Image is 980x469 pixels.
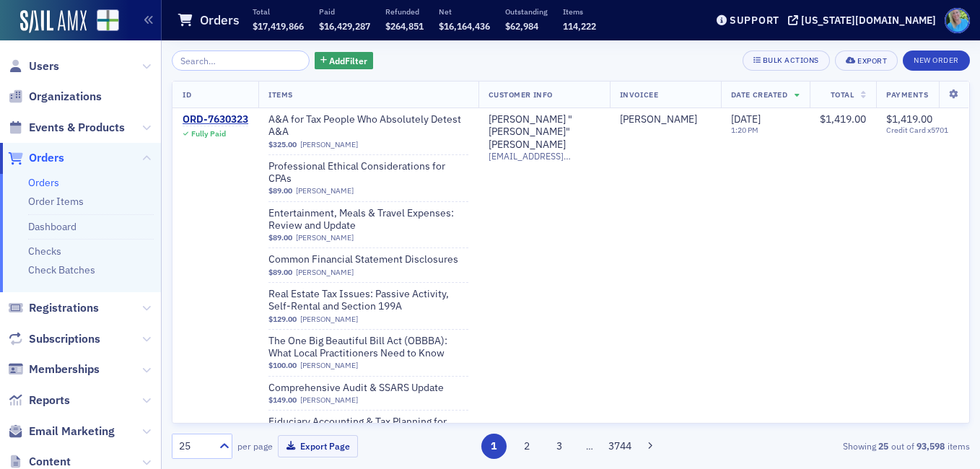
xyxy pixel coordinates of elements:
[268,315,297,324] span: $129.00
[489,89,553,100] span: Customer Info
[886,113,932,126] span: $1,419.00
[439,6,490,17] p: Net
[268,361,297,370] span: $100.00
[8,58,59,74] a: Users
[857,57,887,65] div: Export
[300,395,358,405] a: [PERSON_NAME]
[183,89,191,100] span: ID
[29,331,100,347] span: Subscriptions
[801,14,936,27] div: [US_STATE][DOMAIN_NAME]
[788,15,941,25] button: [US_STATE][DOMAIN_NAME]
[268,207,468,232] a: Entertainment, Meals & Travel Expenses: Review and Update
[329,54,367,67] span: Add Filter
[29,150,64,166] span: Orders
[8,361,100,377] a: Memberships
[28,245,61,258] a: Checks
[268,160,468,185] a: Professional Ethical Considerations for CPAs
[300,315,358,324] a: [PERSON_NAME]
[97,9,119,32] img: SailAMX
[28,220,76,233] a: Dashboard
[29,58,59,74] span: Users
[714,439,970,452] div: Showing out of items
[547,434,572,459] button: 3
[608,434,633,459] button: 3744
[20,10,87,33] img: SailAMX
[172,51,310,71] input: Search…
[296,268,354,277] a: [PERSON_NAME]
[620,113,697,126] a: [PERSON_NAME]
[278,435,358,457] button: Export Page
[29,424,115,439] span: Email Marketing
[268,288,468,313] a: Real Estate Tax Issues: Passive Activity, Self-Rental and Section 199A
[731,125,758,135] time: 1:20 PM
[945,8,970,33] span: Profile
[763,56,819,64] div: Bulk Actions
[743,51,830,71] button: Bulk Actions
[28,176,59,189] a: Orders
[268,382,450,395] a: Comprehensive Audit & SSARS Update
[253,20,304,32] span: $17,419,866
[385,20,424,32] span: $264,851
[179,439,211,454] div: 25
[620,113,711,126] span: Doug Smith
[8,89,102,105] a: Organizations
[268,186,292,196] span: $89.00
[731,113,761,126] span: [DATE]
[886,126,959,135] span: Credit Card x5701
[237,439,273,452] label: per page
[29,120,125,136] span: Events & Products
[29,300,99,316] span: Registrations
[200,12,240,29] h1: Orders
[296,233,354,242] a: [PERSON_NAME]
[563,6,596,17] p: Items
[319,6,370,17] p: Paid
[268,140,297,149] span: $325.00
[505,20,538,32] span: $62,984
[28,195,84,208] a: Order Items
[183,113,248,126] a: ORD-7630323
[439,20,490,32] span: $16,164,436
[268,268,292,277] span: $89.00
[835,51,898,71] button: Export
[87,9,119,34] a: View Homepage
[268,395,297,405] span: $149.00
[876,439,891,452] strong: 25
[514,434,539,459] button: 2
[8,120,125,136] a: Events & Products
[253,6,304,17] p: Total
[268,416,468,441] a: Fiduciary Accounting & Tax Planning for Estates & Trusts
[8,424,115,439] a: Email Marketing
[731,89,787,100] span: Date Created
[268,113,468,139] a: A&A for Tax People Who Absolutely Detest A&A
[268,233,292,242] span: $89.00
[29,393,70,408] span: Reports
[268,89,293,100] span: Items
[29,361,100,377] span: Memberships
[268,335,468,360] a: The One Big Beautiful Bill Act (OBBBA): What Local Practitioners Need to Know
[886,89,928,100] span: Payments
[268,253,458,266] a: Common Financial Statement Disclosures
[903,53,970,66] a: New Order
[28,263,95,276] a: Check Batches
[8,393,70,408] a: Reports
[730,14,779,27] div: Support
[505,6,548,17] p: Outstanding
[300,140,358,149] a: [PERSON_NAME]
[489,151,600,162] span: [EMAIL_ADDRESS][DOMAIN_NAME]
[315,52,374,70] button: AddFilter
[914,439,948,452] strong: 93,598
[831,89,854,100] span: Total
[489,113,600,152] a: [PERSON_NAME] "[PERSON_NAME]" [PERSON_NAME]
[385,6,424,17] p: Refunded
